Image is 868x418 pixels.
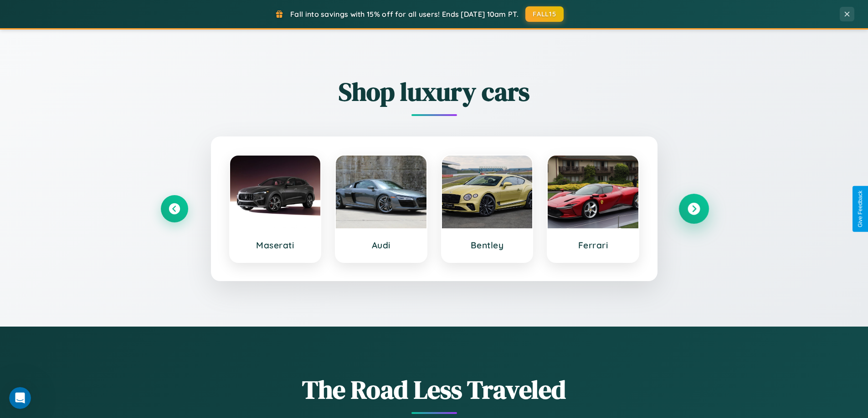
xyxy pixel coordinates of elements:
h3: Ferrari [557,240,629,251]
button: FALL15 [525,6,564,22]
h3: Audi [345,240,417,251]
span: Fall into savings with 15% off for all users! Ends [DATE] 10am PT. [290,10,519,19]
h3: Maserati [239,240,312,251]
div: Give Feedback [857,191,863,227]
h1: The Road Less Traveled [161,372,708,407]
h3: Bentley [451,240,524,251]
h2: Shop luxury cars [161,74,708,109]
iframe: Intercom live chat [9,387,31,409]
